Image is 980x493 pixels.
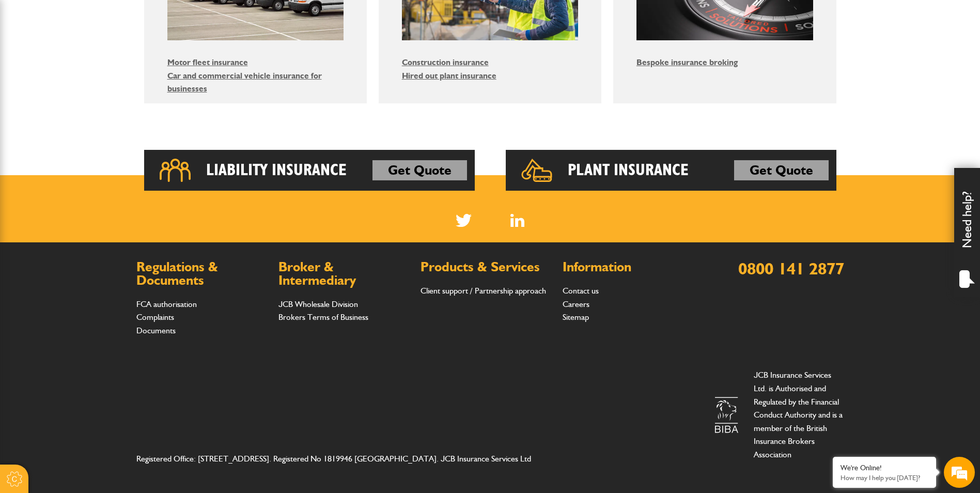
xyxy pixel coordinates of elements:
[754,368,844,461] p: JCB Insurance Services Ltd. is Authorised and Regulated by the Financial Conduct Authority and is...
[402,71,496,81] a: Hired out plant insurance
[841,464,928,472] div: We're Online!
[421,260,552,274] h2: Products & Services
[563,312,589,322] a: Sitemap
[563,299,589,309] a: Careers
[278,260,410,287] h2: Broker & Intermediary
[136,452,553,466] address: Registered Office: [STREET_ADDRESS]. Registered No 1819946 [GEOGRAPHIC_DATA]. JCB Insurance Servi...
[568,160,689,181] h2: Plant Insurance
[372,160,467,181] a: Get Quote
[167,71,322,94] a: Car and commercial vehicle insurance for businesses
[421,286,546,296] a: Client support / Partnership approach
[734,160,829,181] a: Get Quote
[510,214,524,227] a: LinkedIn
[738,258,844,279] a: 0800 141 2877
[841,474,928,482] p: How may I help you today?
[563,260,694,274] h2: Information
[402,57,489,67] a: Construction insurance
[136,299,197,309] a: FCA authorisation
[563,286,599,296] a: Contact us
[456,214,472,227] img: Twitter
[136,260,268,287] h2: Regulations & Documents
[278,312,368,322] a: Brokers Terms of Business
[206,160,347,181] h2: Liability Insurance
[136,326,176,335] a: Documents
[167,57,248,67] a: Motor fleet insurance
[636,57,738,67] a: Bespoke insurance broking
[954,168,980,297] div: Need help?
[278,299,358,309] a: JCB Wholesale Division
[136,312,174,322] a: Complaints
[510,214,524,227] img: Linked In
